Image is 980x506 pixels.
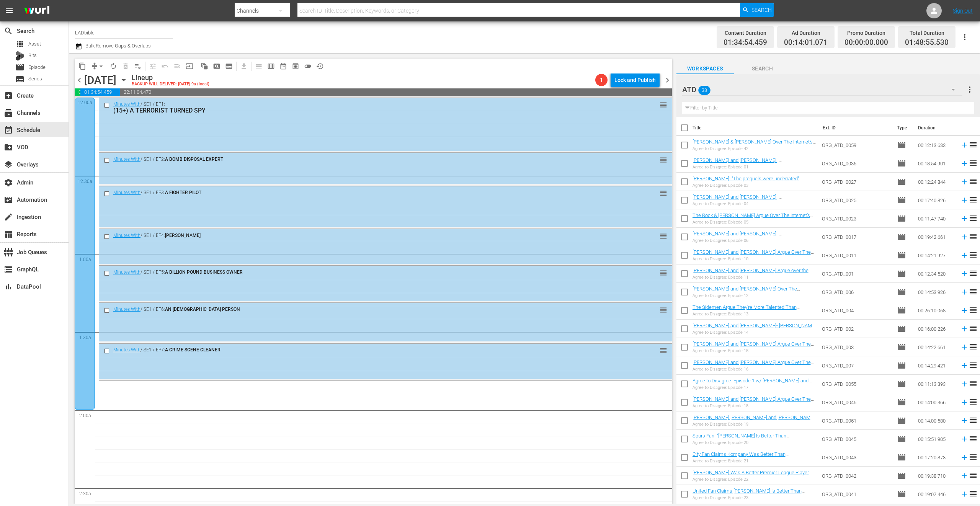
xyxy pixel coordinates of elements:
span: reorder [660,346,667,355]
span: auto_awesome_motion_outlined [201,62,208,70]
div: [DATE] [84,74,116,87]
div: Ad Duration [784,28,828,38]
span: reorder [969,452,978,462]
a: The Rock & [PERSON_NAME] Argue Over The Internet's Biggest Debates [693,212,813,224]
td: 00:18:54.901 [915,154,957,173]
span: Episode [897,159,906,168]
button: reorder [660,101,667,108]
span: Episode [28,64,46,71]
span: [PERSON_NAME] [165,233,201,238]
a: The Sidemen Argue They're More Talented Than MrBeast [693,304,800,316]
span: reorder [660,306,667,314]
img: ans4CAIJ8jUAAAAAAAAAAAAAAAAAAAAAAAAgQb4GAAAAAAAAAAAAAAAAAAAAAAAAJMjXAAAAAAAAAAAAAAAAAAAAAAAAgAT5G... [18,2,55,20]
td: 00:12:24.844 [915,173,957,191]
span: Channels [4,108,13,118]
span: reorder [969,379,978,388]
td: ORG_ATD_0025 [819,191,893,209]
div: Agree to Disagree: Episode 20 [693,440,816,445]
div: / SE1 / EP2: [113,157,628,162]
a: [PERSON_NAME] and [PERSON_NAME] | [PERSON_NAME] and [PERSON_NAME] [693,194,782,206]
span: A FIGHTER PILOT [165,190,201,195]
a: City Fan Claims Kompany Was Better Than [PERSON_NAME] [693,451,789,463]
span: Episode [897,196,906,205]
span: Episode [897,232,906,242]
span: reorder [969,361,978,370]
span: reorder [969,416,978,425]
td: ORG_ATD_0036 [819,154,893,173]
span: Day Calendar View [250,59,265,73]
span: arrow_drop_down [97,62,105,70]
span: View Backup [289,60,302,72]
a: [PERSON_NAME]: "The prequels were underrated" [693,176,799,181]
td: 00:17:20.873 [915,448,957,467]
span: content_copy [78,62,86,70]
button: Search [740,3,774,17]
span: Bits [28,52,37,59]
span: Reports [4,230,13,239]
span: Ingestion [4,212,13,222]
svg: Add to Schedule [960,214,969,223]
span: Clear Lineup [132,60,144,72]
span: AN [DEMOGRAPHIC_DATA] PERSON [165,307,240,312]
span: 00:14:01.071 [784,38,828,47]
span: Episode [897,140,906,150]
div: Content Duration [724,28,767,38]
div: Lock and Publish [614,73,656,87]
a: Sign Out [953,8,973,14]
span: Asset [15,39,24,49]
button: reorder [660,306,667,313]
span: playlist_remove_outlined [134,62,142,70]
span: reorder [969,195,978,204]
div: Agree to Disagree: Episode 10 [693,256,816,261]
span: Episode [897,269,906,278]
span: Episode [897,453,906,462]
td: 00:26:10.068 [915,301,957,320]
div: Lineup [132,73,209,82]
span: Refresh All Search Blocks [196,59,211,73]
span: reorder [969,305,978,315]
span: Episode [897,361,906,370]
svg: Add to Schedule [960,380,969,388]
a: Minutes With [113,157,140,162]
span: Workspaces [676,64,734,73]
td: ORG_ATD_003 [819,338,893,356]
div: Agree to Disagree: Episode 14 [693,330,816,335]
span: Download as CSV [235,59,250,73]
span: reorder [969,434,978,443]
div: Agree to Disagree: Episode 12 [693,293,816,298]
td: 00:12:13.633 [915,136,957,154]
td: ORG_ATD_0027 [819,173,893,191]
td: ORG_ATD_0042 [819,467,893,485]
span: 00:00:00.000 [844,38,888,47]
span: DataPool [4,282,13,291]
th: Title [693,117,818,139]
span: Search [4,26,13,36]
td: ORG_ATD_0046 [819,393,893,411]
svg: Add to Schedule [960,233,969,241]
span: preview_outlined [292,62,299,70]
span: reorder [969,250,978,260]
td: ORG_ATD_0011 [819,246,893,264]
svg: Add to Schedule [960,472,969,480]
th: Duration [913,117,959,139]
span: 00:14:01.071 [75,88,80,96]
span: Episode [897,343,906,352]
div: Promo Duration [844,28,888,38]
a: Minutes With [113,101,140,107]
svg: Add to Schedule [960,416,969,425]
span: autorenew_outlined [109,62,117,70]
span: pageview_outlined [213,62,220,70]
span: reorder [969,158,978,168]
span: 22:11:04.470 [120,88,672,96]
svg: Add to Schedule [960,196,969,204]
span: Bulk Remove Gaps & Overlaps [84,43,151,49]
a: [PERSON_NAME] and [PERSON_NAME] Argue Over The Internet's Biggest Debates [693,359,814,371]
a: Spurs Fan: "[PERSON_NAME] Is Better Than [PERSON_NAME]" [693,433,789,444]
span: reorder [969,471,978,480]
td: ORG_ATD_006 [819,283,893,301]
span: Episode [897,398,906,407]
th: Ext. ID [818,117,892,139]
span: reorder [660,269,667,277]
span: more_vert [965,85,974,94]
